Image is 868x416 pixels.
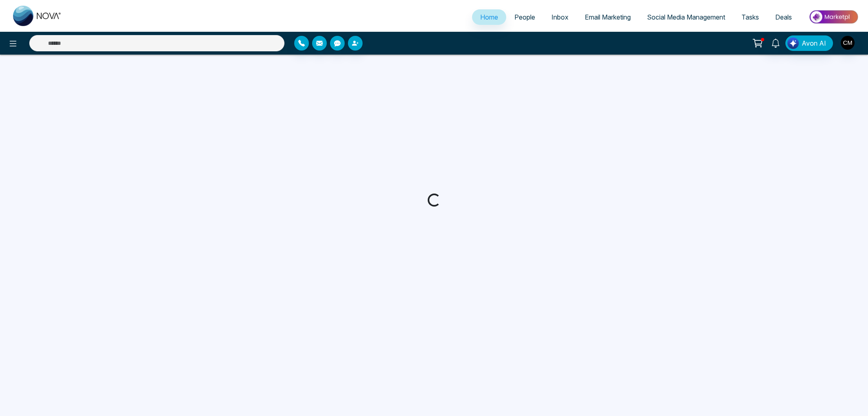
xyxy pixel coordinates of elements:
[802,38,826,48] span: Avon AI
[767,9,800,25] a: Deals
[647,13,725,21] span: Social Media Management
[551,13,568,21] span: Inbox
[841,36,855,50] img: User Avatar
[733,9,767,25] a: Tasks
[639,9,733,25] a: Social Media Management
[577,9,639,25] a: Email Marketing
[804,8,863,26] img: Market-place.gif
[585,13,631,21] span: Email Marketing
[506,9,543,25] a: People
[775,13,792,21] span: Deals
[787,37,799,49] img: Lead Flow
[543,9,577,25] a: Inbox
[13,6,62,26] img: Nova CRM Logo
[785,35,833,51] button: Avon AI
[741,13,759,21] span: Tasks
[472,9,506,25] a: Home
[514,13,535,21] span: People
[480,13,498,21] span: Home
